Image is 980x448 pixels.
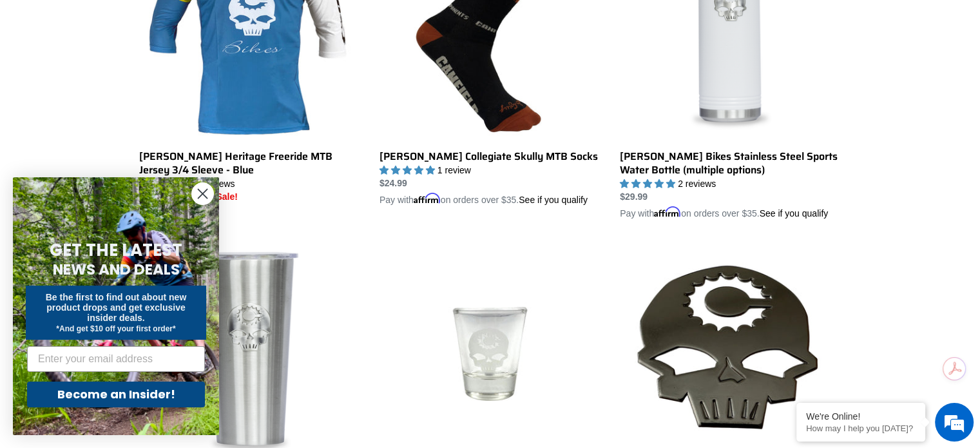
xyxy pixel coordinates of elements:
[53,259,180,280] span: NEWS AND DEALS
[27,382,205,407] button: Become an Insider!
[50,239,182,262] span: GET THE LATEST
[56,324,175,333] span: *And get $10 off your first order*
[806,424,916,433] p: How may I help you today?
[27,346,205,372] input: Enter your email address
[191,182,214,205] button: Close dialog
[46,292,187,323] span: Be the first to find out about new product drops and get exclusive insider deals.
[806,411,916,422] div: We're Online!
